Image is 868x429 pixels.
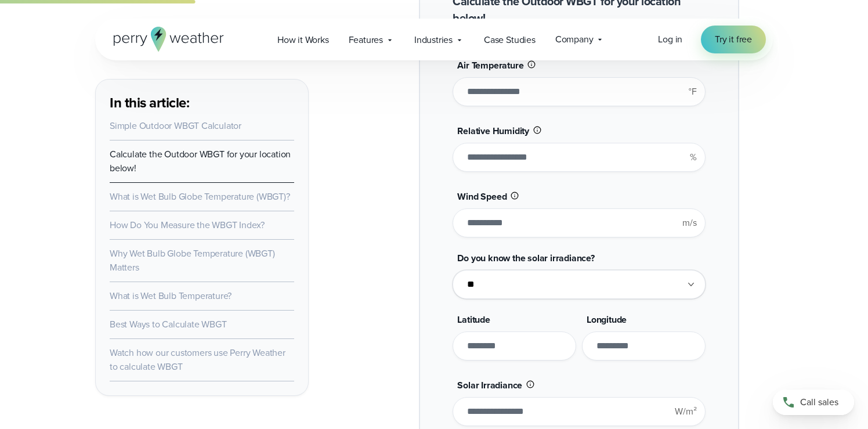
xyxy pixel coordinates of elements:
[457,313,490,326] span: Latitude
[110,289,232,302] a: What is Wet Bulb Temperature?
[110,247,275,274] a: Why Wet Bulb Globe Temperature (WBGT) Matters
[110,190,290,203] a: What is Wet Bulb Globe Temperature (WBGT)?
[110,346,285,373] a: Watch how our customers use Perry Weather to calculate WBGT
[457,190,507,203] span: Wind Speed
[110,318,227,331] a: Best Ways to Calculate WBGT
[701,26,766,53] a: Try it free
[587,313,627,326] span: Longitude
[277,33,329,47] span: How it Works
[457,59,523,72] span: Air Temperature
[457,378,522,392] span: Solar Irradiance
[349,33,383,47] span: Features
[484,33,536,47] span: Case Studies
[773,390,854,415] a: Call sales
[110,93,294,112] h3: In this article:
[658,33,682,46] a: Log in
[457,251,594,265] span: Do you know the solar irradiance?
[110,218,265,232] a: How Do You Measure the WBGT Index?
[267,28,339,52] a: How it Works
[414,33,453,47] span: Industries
[110,147,291,175] a: Calculate the Outdoor WBGT for your location below!
[800,395,838,409] span: Call sales
[555,33,594,46] span: Company
[457,124,529,138] span: Relative Humidity
[658,33,682,46] span: Log in
[474,28,545,52] a: Case Studies
[715,33,752,46] span: Try it free
[110,119,241,132] a: Simple Outdoor WBGT Calculator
